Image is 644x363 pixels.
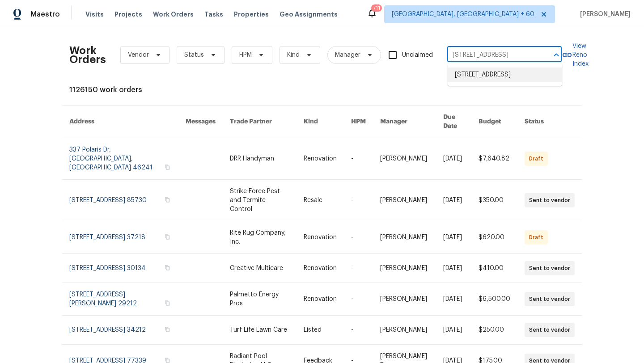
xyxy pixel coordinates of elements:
td: Renovation [297,221,344,254]
th: Kind [297,106,344,138]
div: 711 [373,4,380,13]
span: [PERSON_NAME] [576,10,631,19]
span: Tasks [204,11,223,17]
button: Copy Address [163,264,171,272]
th: Due Date [436,106,471,138]
button: Close [550,49,563,61]
td: Renovation [297,283,344,316]
input: Enter in an address [447,48,537,62]
td: Strike Force Pest and Termite Control [223,180,297,221]
td: Renovation [297,254,344,283]
button: Copy Address [163,233,171,241]
td: Creative Multicare [223,254,297,283]
td: Listed [297,316,344,345]
td: - [344,138,373,180]
span: Properties [234,10,269,19]
span: Geo Assignments [280,10,338,19]
td: - [344,254,373,283]
th: Status [517,106,582,138]
span: Vendor [128,51,149,59]
td: [PERSON_NAME] [373,221,436,254]
span: Kind [287,51,300,59]
span: Unclaimed [402,51,433,60]
td: [PERSON_NAME] [373,138,436,180]
td: Rite Rug Company, Inc. [223,221,297,254]
td: [PERSON_NAME] [373,316,436,345]
div: 1126150 work orders [69,85,575,94]
td: - [344,221,373,254]
th: Trade Partner [223,106,297,138]
th: Messages [178,106,223,138]
th: HPM [344,106,373,138]
span: Visits [85,10,104,19]
td: [PERSON_NAME] [373,283,436,316]
h2: Work Orders [69,46,106,64]
button: Copy Address [163,325,171,333]
li: [STREET_ADDRESS] [448,68,562,82]
td: - [344,316,373,345]
td: [PERSON_NAME] [373,180,436,221]
button: Copy Address [163,196,171,204]
td: Renovation [297,138,344,180]
a: View Reno Index [562,42,589,68]
span: Projects [114,10,142,19]
button: Copy Address [163,299,171,307]
span: HPM [239,51,252,59]
th: Address [62,106,178,138]
button: Copy Address [163,163,171,171]
span: Maestro [30,10,60,19]
td: Resale [297,180,344,221]
td: Palmetto Energy Pros [223,283,297,316]
th: Manager [373,106,436,138]
span: Manager [335,51,360,59]
td: DRR Handyman [223,138,297,180]
span: [GEOGRAPHIC_DATA], [GEOGRAPHIC_DATA] + 60 [392,10,534,19]
td: [PERSON_NAME] [373,254,436,283]
td: Turf Life Lawn Care [223,316,297,345]
td: - [344,283,373,316]
td: - [344,180,373,221]
span: Status [184,51,204,59]
th: Budget [471,106,517,138]
span: Work Orders [153,10,194,19]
